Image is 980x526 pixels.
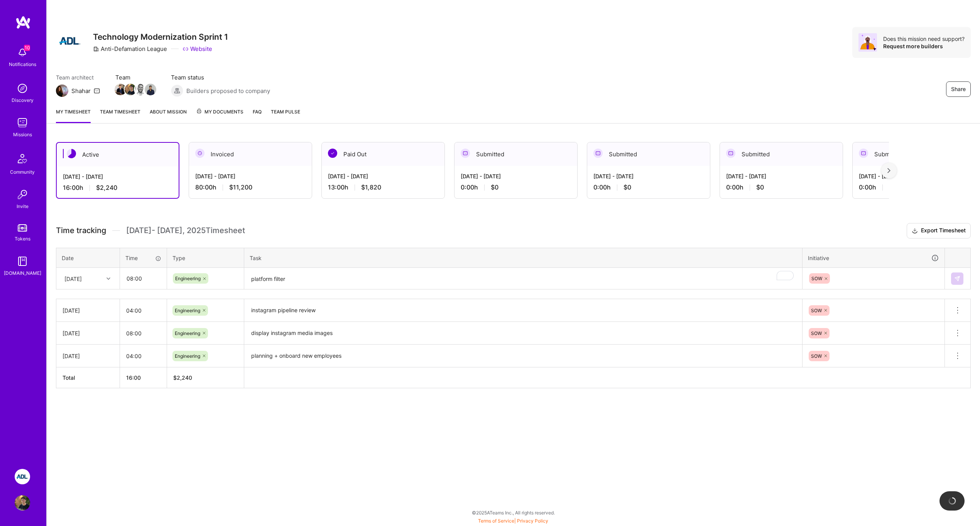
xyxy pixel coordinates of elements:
span: Engineering [175,353,200,359]
div: 0:00 h [461,183,571,191]
div: Time [125,254,161,262]
img: Submit [954,276,960,282]
img: Active [67,149,76,158]
a: FAQ [253,108,262,123]
span: $0 [756,183,764,191]
h3: Technology Modernization Sprint 1 [93,32,228,42]
img: Team Architect [56,85,68,97]
a: User Avatar [13,495,32,511]
input: HH:MM [120,346,167,366]
img: discovery [15,81,30,96]
a: Team Member Avatar [145,83,155,96]
div: Invoiced [189,142,312,166]
div: [DATE] - [DATE] [726,172,836,180]
img: logo [15,15,31,29]
img: Paid Out [328,149,337,158]
a: My timesheet [56,108,91,123]
span: [DATE] - [DATE] , 2025 Timesheet [126,226,245,235]
img: teamwork [15,115,30,130]
div: Notifications [9,60,36,68]
span: 10 [24,45,30,51]
div: 0:00 h [726,183,836,191]
input: HH:MM [120,300,167,321]
span: Engineering [175,308,200,313]
span: Team architect [56,73,100,81]
div: Submitted [720,142,843,166]
th: 16:00 [120,367,167,388]
div: Paid Out [322,142,444,166]
div: null [951,272,964,285]
th: Task [244,248,803,268]
img: Team Member Avatar [125,84,136,95]
span: $11,200 [229,183,252,191]
th: Total [56,367,120,388]
span: Time tracking [56,226,106,235]
i: icon CompanyGray [93,46,99,52]
img: right [887,168,890,173]
button: Share [946,81,971,97]
div: Shahar [71,87,91,95]
img: Invoiced [195,149,204,158]
div: [DATE] - [DATE] [461,172,571,180]
textarea: instagram pipeline review [245,300,801,321]
a: Team Member Avatar [115,83,125,96]
span: Engineering [175,330,200,336]
div: Community [10,168,35,176]
div: [DATE] [63,352,113,360]
span: SOW [811,276,822,281]
span: SOW [811,330,822,336]
img: Company Logo [56,27,84,55]
img: Submitted [461,149,470,158]
div: 80:00 h [195,183,306,191]
a: Team Member Avatar [125,83,135,96]
a: My Documents [196,108,243,123]
th: Type [167,248,244,268]
div: [DATE] [63,306,113,315]
div: 16:00 h [63,184,172,192]
a: Terms of Service [478,518,514,524]
span: Team status [171,73,270,81]
input: HH:MM [120,268,166,289]
textarea: To enrich screen reader interactions, please activate Accessibility in Grammarly extension settings [245,269,801,289]
div: © 2025 ATeams Inc., All rights reserved. [46,503,980,522]
div: [DATE] [64,274,82,282]
div: Anti-Defamation League [93,45,167,53]
i: icon Chevron [106,277,110,281]
img: Team Member Avatar [145,84,156,95]
img: Avatar [858,33,877,52]
div: Submitted [853,142,975,166]
img: User Avatar [15,495,30,511]
div: Submitted [455,142,577,166]
div: Request more builders [883,42,965,50]
img: Submitted [593,149,603,158]
div: Tokens [15,235,30,243]
span: $0 [491,183,498,191]
span: Team Pulse [271,109,300,115]
span: Share [951,85,966,93]
a: Team Pulse [271,108,300,123]
img: Invite [15,187,30,202]
img: guide book [15,254,30,269]
button: Export Timesheet [907,223,971,238]
div: [DATE] - [DATE] [63,173,172,181]
span: SOW [811,353,822,359]
div: [DOMAIN_NAME] [4,269,41,277]
span: SOW [811,308,822,313]
th: Date [56,248,120,268]
a: Team Member Avatar [135,83,145,96]
textarea: display instagram media images [245,323,801,344]
span: My Documents [196,108,243,116]
div: Initiative [808,254,939,262]
span: Team [115,73,155,81]
a: ADL: Technology Modernization Sprint 1 [13,469,32,484]
i: icon Download [912,227,918,235]
a: Privacy Policy [517,518,548,524]
span: | [478,518,548,524]
img: bell [15,45,30,60]
span: Builders proposed to company [186,87,270,95]
input: HH:MM [120,323,167,343]
img: Builders proposed to company [171,85,183,97]
div: [DATE] - [DATE] [328,172,438,180]
a: Website [182,45,212,53]
a: Team timesheet [100,108,140,123]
